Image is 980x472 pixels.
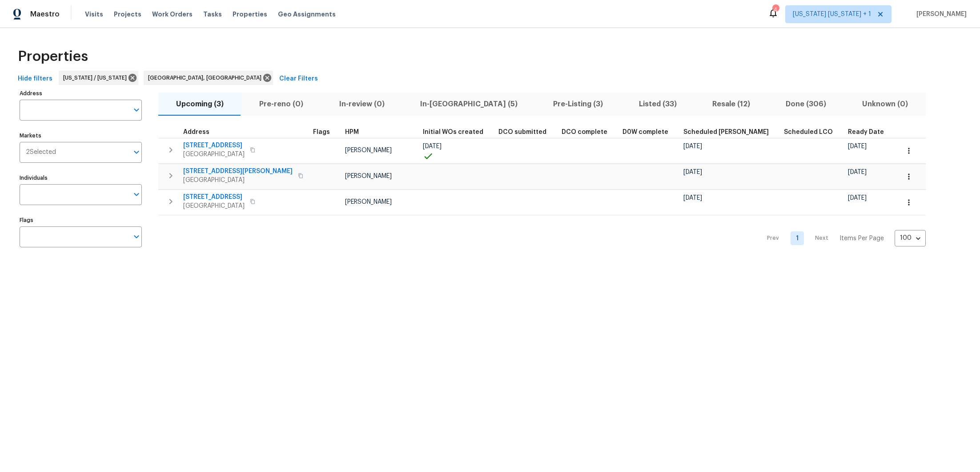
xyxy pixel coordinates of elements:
[423,129,483,135] span: Initial WOs created
[148,73,265,82] span: [GEOGRAPHIC_DATA], [GEOGRAPHIC_DATA]
[183,202,245,210] span: [GEOGRAPHIC_DATA]
[623,129,668,135] span: D0W complete
[152,10,193,19] span: Work Orders
[562,129,607,135] span: DCO complete
[913,10,967,19] span: [PERSON_NAME]
[848,169,867,175] span: [DATE]
[791,231,804,245] a: Goto page 1
[839,234,884,243] p: Items Per Page
[18,73,52,85] span: Hide filters
[278,10,336,19] span: Geo Assignments
[183,193,245,202] span: [STREET_ADDRESS]
[683,129,769,135] span: Scheduled [PERSON_NAME]
[345,173,392,179] span: [PERSON_NAME]
[793,10,871,19] span: [US_STATE] [US_STATE] + 1
[20,218,142,223] label: Flags
[683,195,702,201] span: [DATE]
[130,188,143,201] button: Open
[313,129,330,135] span: Flags
[20,133,142,138] label: Markets
[63,73,130,82] span: [US_STATE] / [US_STATE]
[30,10,60,19] span: Maestro
[233,10,267,19] span: Properties
[183,129,209,135] span: Address
[700,98,763,110] span: Resale (12)
[276,71,321,87] button: Clear Filters
[772,5,779,14] div: 4
[279,73,318,85] span: Clear Filters
[759,221,926,256] nav: Pagination Navigation
[408,98,530,110] span: In-[GEOGRAPHIC_DATA] (5)
[130,230,143,243] button: Open
[20,91,142,96] label: Address
[848,143,867,149] span: [DATE]
[498,129,546,135] span: DCO submitted
[20,175,142,181] label: Individuals
[345,199,392,205] span: [PERSON_NAME]
[183,167,293,176] span: [STREET_ADDRESS][PERSON_NAME]
[114,10,141,19] span: Projects
[203,11,222,17] span: Tasks
[183,150,245,159] span: [GEOGRAPHIC_DATA]
[26,149,56,156] span: 2 Selected
[848,129,884,135] span: Ready Date
[130,146,143,158] button: Open
[327,98,397,110] span: In-review (0)
[683,143,702,149] span: [DATE]
[850,98,920,110] span: Unknown (0)
[627,98,689,110] span: Listed (33)
[18,52,88,61] span: Properties
[345,147,392,153] span: [PERSON_NAME]
[784,129,833,135] span: Scheduled LCO
[247,98,316,110] span: Pre-reno (0)
[773,98,839,110] span: Done (306)
[848,195,867,201] span: [DATE]
[130,104,143,116] button: Open
[423,143,442,149] span: [DATE]
[59,71,138,85] div: [US_STATE] / [US_STATE]
[85,10,103,19] span: Visits
[183,141,245,150] span: [STREET_ADDRESS]
[144,71,273,85] div: [GEOGRAPHIC_DATA], [GEOGRAPHIC_DATA]
[345,129,359,135] span: HPM
[183,176,293,185] span: [GEOGRAPHIC_DATA]
[683,169,702,175] span: [DATE]
[541,98,615,110] span: Pre-Listing (3)
[895,226,926,250] div: 100
[164,98,236,110] span: Upcoming (3)
[14,71,56,87] button: Hide filters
